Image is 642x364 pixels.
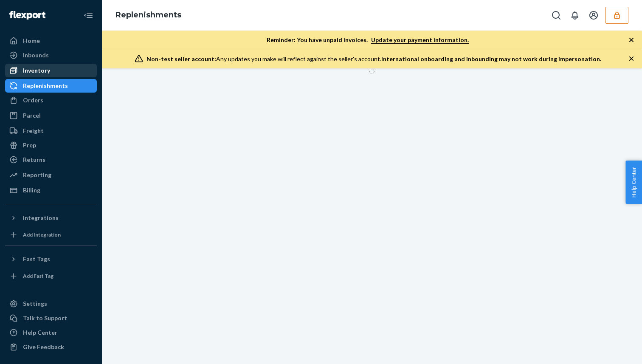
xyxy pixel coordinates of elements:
[5,124,97,138] a: Freight
[5,340,97,354] button: Give Feedback
[23,343,64,351] div: Give Feedback
[23,255,50,263] div: Fast Tags
[548,7,565,24] button: Open Search Box
[585,7,602,24] button: Open account menu
[5,168,97,182] a: Reporting
[23,171,51,179] div: Reporting
[566,7,583,24] button: Open notifications
[23,141,36,150] div: Prep
[5,109,97,122] a: Parcel
[5,93,97,107] a: Orders
[5,64,97,77] a: Inventory
[5,269,97,283] a: Add Fast Tag
[146,55,216,62] span: Non-test seller account:
[23,299,47,308] div: Settings
[23,127,44,135] div: Freight
[625,161,642,204] button: Help Center
[381,55,601,62] span: International onboarding and inbounding may not work during impersonation.
[23,272,53,279] div: Add Fast Tag
[23,328,57,337] div: Help Center
[9,11,45,20] img: Flexport logo
[23,214,59,222] div: Integrations
[115,10,181,20] a: Replenishments
[5,326,97,339] a: Help Center
[371,36,469,44] a: Update your payment information.
[80,7,97,24] button: Close Navigation
[5,153,97,166] a: Returns
[23,186,40,195] div: Billing
[5,228,97,242] a: Add Integration
[23,111,41,120] div: Parcel
[267,36,469,44] p: Reminder: You have unpaid invoices.
[146,55,601,63] div: Any updates you make will reflect against the seller's account.
[5,311,97,325] a: Talk to Support
[5,183,97,197] a: Billing
[109,3,188,28] ol: breadcrumbs
[5,297,97,310] a: Settings
[23,314,67,322] div: Talk to Support
[5,48,97,62] a: Inbounds
[5,252,97,266] button: Fast Tags
[23,155,45,164] div: Returns
[5,34,97,48] a: Home
[5,79,97,93] a: Replenishments
[5,138,97,152] a: Prep
[23,96,43,104] div: Orders
[23,37,40,45] div: Home
[23,231,61,238] div: Add Integration
[23,82,68,90] div: Replenishments
[5,211,97,225] button: Integrations
[23,66,50,75] div: Inventory
[23,51,49,59] div: Inbounds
